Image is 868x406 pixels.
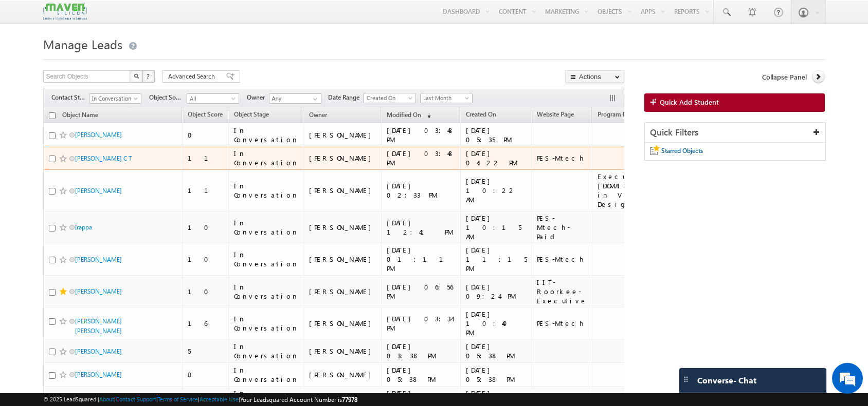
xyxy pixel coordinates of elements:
span: (sorted descending) [423,111,431,120]
span: Starred Objects [661,147,703,154]
a: Contact Support [116,396,156,402]
div: [DATE] 02:33 PM [387,181,456,200]
div: PES-Mtech [537,319,587,328]
span: Last Month [421,93,469,103]
input: Type to Search [269,93,321,104]
button: Actions [565,70,624,83]
div: In Conversation [234,342,299,360]
div: [DATE] 03:48 PM [387,149,456,167]
a: [PERSON_NAME] [75,187,122,195]
div: [DATE] 05:38 PM [466,342,527,360]
div: PES-Mtech [537,153,587,163]
span: Date Range [328,93,364,102]
span: Created On [466,110,496,118]
div: 11 [188,153,224,163]
img: Search [134,73,139,79]
div: [DATE] 11:15 PM [466,245,527,273]
div: In Conversation [234,126,299,144]
div: PES-Mtech-Paid [537,214,587,241]
span: © 2025 LeadSquared | | | | | [43,395,357,404]
div: [DATE] 10:40 PM [466,310,527,337]
a: Website Page [532,109,579,122]
div: In Conversation [234,149,299,167]
div: Executive [DOMAIN_NAME] in VLSI Design [598,172,660,209]
div: In Conversation [234,181,299,200]
a: Object Name [57,109,103,123]
div: [PERSON_NAME] [309,370,376,379]
button: ? [142,70,155,83]
div: 0 [188,370,224,379]
div: [DATE] 10:22 AM [466,177,527,204]
a: Modified On (sorted descending) [382,109,436,122]
div: [DATE] 12:41 PM [387,218,456,237]
div: In Conversation [234,282,299,301]
div: [PERSON_NAME] [309,255,376,264]
img: carter-drag [682,375,690,383]
a: Irappa [75,223,92,231]
div: [DATE] 03:38 PM [387,342,456,360]
a: Terms of Service [158,396,198,402]
a: Show All Items [308,94,320,104]
a: Created On [461,109,501,122]
a: Created On [364,93,416,103]
span: In Conversation [89,94,138,103]
div: [DATE] 01:11 PM [387,245,456,273]
a: [PERSON_NAME] [PERSON_NAME] [75,317,122,335]
a: Program Name [592,109,644,122]
a: All [187,93,239,104]
div: [DATE] 03:48 PM [387,126,456,144]
a: [PERSON_NAME] [75,131,122,139]
span: All [187,94,236,103]
span: Modified On [387,111,421,119]
div: Quick Filters [645,123,825,143]
div: 10 [188,223,224,232]
div: [PERSON_NAME] [309,130,376,140]
div: 10 [188,287,224,296]
div: [PERSON_NAME] [309,186,376,195]
div: In Conversation [234,218,299,237]
span: Created On [364,93,413,103]
span: Object Score [188,110,223,118]
div: 16 [188,319,224,328]
span: Your Leadsquared Account Number is [240,396,357,403]
a: Object Score [183,109,228,122]
div: [DATE] 09:24 PM [466,282,527,301]
div: [PERSON_NAME] [309,223,376,232]
div: In Conversation [234,365,299,384]
div: [DATE] 10:15 AM [466,214,527,241]
span: 77978 [342,396,357,403]
a: Quick Add Student [644,93,825,112]
div: In Conversation [234,250,299,268]
div: [PERSON_NAME] [309,287,376,296]
div: PES-Mtech [537,255,587,264]
a: Last Month [420,93,473,103]
div: [DATE] 05:38 PM [387,365,456,384]
span: Advanced Search [168,72,218,81]
div: [PERSON_NAME] [309,346,376,356]
a: Object Stage [229,109,274,122]
div: 11 [188,186,224,195]
span: Owner [247,93,269,102]
a: [PERSON_NAME] [75,371,122,378]
span: Converse - Chat [697,376,756,385]
span: Collapse Panel [762,72,807,82]
a: [PERSON_NAME] C T [75,154,132,162]
span: Manage Leads [43,36,122,52]
div: [PERSON_NAME] [309,319,376,328]
div: 10 [188,255,224,264]
a: About [99,396,114,402]
span: ? [147,72,151,81]
div: [DATE] 05:35 PM [466,126,527,144]
div: IIT-Roorkee-Executive [537,278,587,305]
img: Custom Logo [43,3,86,21]
div: [DATE] 06:56 PM [387,282,456,301]
span: Owner [309,111,327,119]
span: Website Page [537,110,574,118]
a: [PERSON_NAME] [75,256,122,263]
div: 0 [188,130,224,140]
a: Acceptable Use [200,396,239,402]
span: Program Name [598,110,639,118]
span: Object Stage [234,110,269,118]
div: [PERSON_NAME] [309,153,376,163]
span: Object Source [149,93,187,102]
